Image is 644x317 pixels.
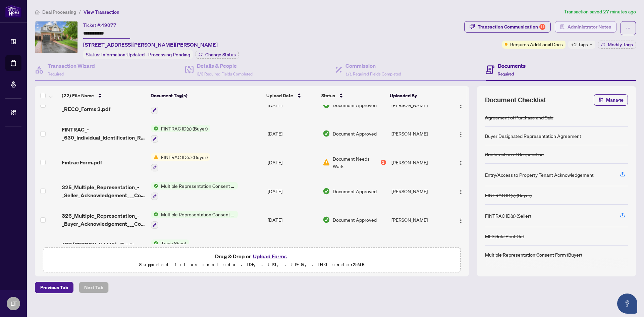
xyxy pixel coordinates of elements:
[151,96,230,114] button: Status IconRECO Information Guide (Buyer)
[594,94,628,106] button: Manage
[333,188,377,195] span: Document Approved
[62,92,94,99] span: (22) File Name
[323,130,330,137] img: Document Status
[251,252,289,261] button: Upload Forms
[485,212,531,219] div: FINTRAC ID(s) (Seller)
[158,125,210,132] span: FINTRAC ID(s) (Buyer)
[485,171,594,178] div: Entry/Access to Property Tenant Acknowledgement
[83,41,218,49] span: [STREET_ADDRESS][PERSON_NAME][PERSON_NAME]
[464,21,551,33] button: Transaction Communication11
[62,97,146,113] span: Reco_Information_Guide_-_RECO_Forms 2.pdf
[389,234,449,263] td: [PERSON_NAME]
[389,148,449,177] td: [PERSON_NAME]
[83,21,116,29] div: Ticket #:
[84,9,119,15] span: View Transaction
[389,205,449,234] td: [PERSON_NAME]
[455,157,466,168] button: Logo
[48,71,64,76] span: Required
[455,214,466,225] button: Logo
[151,182,158,190] img: Status Icon
[485,151,544,158] div: Confirmation of Cooperation
[79,8,81,16] li: /
[101,22,116,28] span: 49077
[62,183,146,199] span: 325_Multiple_Representation_-_Seller_Acknowledgement___Consent_-_PropTx-[PERSON_NAME] 1.pdf
[205,52,236,57] span: Change Status
[62,241,146,257] span: 477 [PERSON_NAME] - Trade Sheet - [PERSON_NAME] to Review1.pdf
[333,130,377,137] span: Document Approved
[101,52,190,58] span: Information Updated - Processing Pending
[485,95,546,105] span: Document Checklist
[498,62,526,70] h4: Documents
[455,128,466,139] button: Logo
[485,114,553,121] div: Agreement of Purchase and Sale
[265,234,320,263] td: [DATE]
[458,189,464,195] img: Logo
[617,294,637,314] button: Open asap
[560,24,565,29] span: solution
[151,153,158,161] img: Status Icon
[158,182,238,190] span: Multiple Representation Consent Form (Seller)
[48,62,95,70] h4: Transaction Wizard
[387,86,447,105] th: Uploaded By
[539,24,545,30] div: 11
[151,125,158,132] img: Status Icon
[47,261,457,269] p: Supported files include .PDF, .JPG, .JPEG, .PNG under 25 MB
[148,86,264,105] th: Document Tag(s)
[42,9,76,15] span: Deal Processing
[197,71,253,76] span: 3/3 Required Fields Completed
[571,41,588,48] span: +2 Tags
[151,240,158,247] img: Status Icon
[323,101,330,109] img: Document Status
[265,148,320,177] td: [DATE]
[151,211,158,218] img: Status Icon
[458,218,464,223] img: Logo
[455,186,466,197] button: Logo
[345,62,401,70] h4: Commission
[43,248,461,273] span: Drag & Drop orUpload FormsSupported files include .PDF, .JPG, .JPEG, .PNG under25MB
[455,100,466,110] button: Logo
[485,232,524,240] div: MLS Sold Print Out
[333,101,377,109] span: Document Approved
[59,86,148,105] th: (22) File Name
[321,92,335,99] span: Status
[458,103,464,108] img: Logo
[151,240,189,258] button: Status IconTrade Sheet
[151,125,210,143] button: Status IconFINTRAC ID(s) (Buyer)
[485,251,582,258] div: Multiple Representation Consent Form (Buyer)
[151,211,238,229] button: Status IconMultiple Representation Consent Form (Buyer)
[498,71,514,76] span: Required
[196,51,239,59] button: Change Status
[389,119,449,148] td: [PERSON_NAME]
[323,188,330,195] img: Document Status
[323,159,330,166] img: Document Status
[266,92,293,99] span: Upload Date
[197,62,253,70] h4: Details & People
[265,205,320,234] td: [DATE]
[35,10,40,14] span: home
[333,155,379,170] span: Document Needs Work
[458,132,464,137] img: Logo
[485,132,581,140] div: Buyer Designated Representation Agreement
[265,91,320,119] td: [DATE]
[568,21,611,32] span: Administrator Notes
[608,42,633,47] span: Modify Tags
[35,282,73,293] button: Previous Tab
[83,50,193,59] div: Status:
[265,119,320,148] td: [DATE]
[62,125,146,142] span: FINTRAC_-_630_Individual_Identification_Record__A__-_PropTx-[PERSON_NAME] 5.pdf
[79,282,109,293] button: Next Tab
[389,91,449,119] td: [PERSON_NAME]
[478,21,545,32] div: Transaction Communication
[333,216,377,223] span: Document Approved
[510,41,563,48] span: Requires Additional Docs
[151,182,238,200] button: Status IconMultiple Representation Consent Form (Seller)
[62,158,102,166] span: Fintrac Form.pdf
[606,95,624,105] span: Manage
[389,177,449,206] td: [PERSON_NAME]
[555,21,616,33] button: Administrator Notes
[5,5,21,17] img: logo
[458,160,464,166] img: Logo
[381,160,386,165] div: 1
[345,71,401,76] span: 1/1 Required Fields Completed
[264,86,319,105] th: Upload Date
